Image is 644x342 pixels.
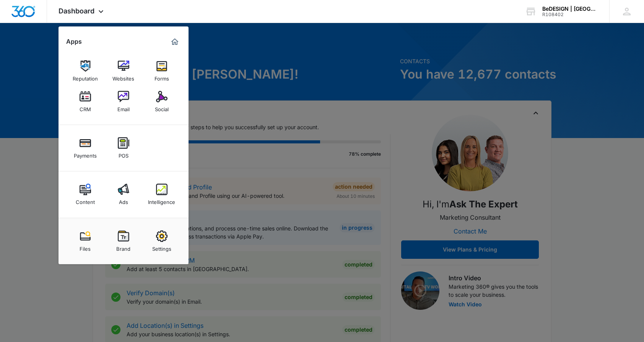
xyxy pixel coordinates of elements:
[542,6,598,12] div: account name
[119,149,128,159] div: POS
[147,227,176,256] a: Settings
[112,72,134,82] div: Websites
[71,180,100,209] a: Content
[154,72,169,82] div: Forms
[147,56,176,85] a: Forms
[117,102,130,112] div: Email
[59,7,94,15] span: Dashboard
[71,56,100,85] a: Reputation
[74,149,97,159] div: Payments
[66,38,82,45] h2: Apps
[148,195,175,205] div: Intelligence
[73,72,98,82] div: Reputation
[71,227,100,256] a: Files
[76,195,95,205] div: Content
[155,102,169,112] div: Social
[119,195,128,205] div: Ads
[109,56,138,85] a: Websites
[109,133,138,163] a: POS
[71,133,100,163] a: Payments
[80,242,91,252] div: Files
[542,12,598,17] div: account id
[109,227,138,256] a: Brand
[116,242,130,252] div: Brand
[109,180,138,209] a: Ads
[147,180,176,209] a: Intelligence
[80,102,91,112] div: CRM
[109,87,138,116] a: Email
[169,36,181,48] a: Marketing 360® Dashboard
[147,87,176,116] a: Social
[71,87,100,116] a: CRM
[152,242,171,252] div: Settings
